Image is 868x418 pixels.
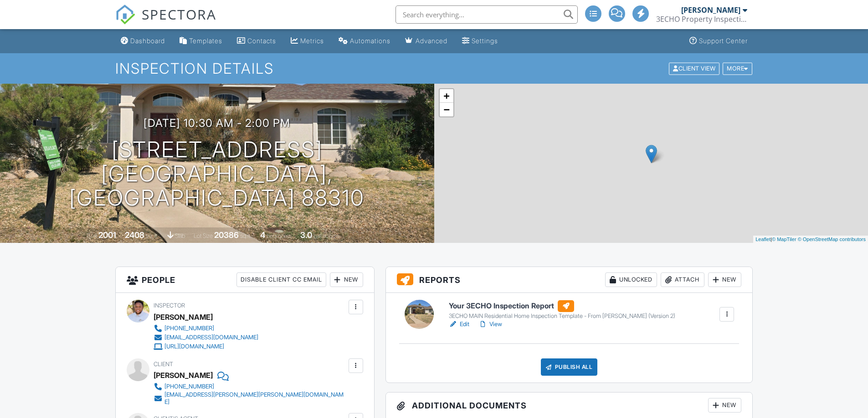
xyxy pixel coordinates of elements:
[154,302,185,309] span: Inspector
[175,232,185,239] span: slab
[194,232,213,239] span: Lot Size
[117,33,169,50] a: Dashboard
[164,343,224,350] div: [URL][DOMAIN_NAME]
[154,310,213,324] div: [PERSON_NAME]
[605,272,657,287] div: Unlocked
[656,15,747,24] div: 3ECHO Property Inspections
[176,33,226,50] a: Templates
[449,300,675,320] a: Your 3ECHO Inspection Report 3ECHO MAIN Residential Home Inspection Template - From [PERSON_NAME]...
[472,37,498,45] div: Settings
[115,5,135,25] img: The Best Home Inspection Software - Spectora
[154,342,258,351] a: [URL][DOMAIN_NAME]
[142,5,216,24] span: SPECTORA
[300,230,312,240] div: 3.0
[772,237,796,242] a: © MapTiler
[115,60,753,76] h1: Inspection Details
[416,37,447,45] div: Advanced
[708,272,741,287] div: New
[267,232,292,239] span: bedrooms
[335,33,394,50] a: Automations (Basic)
[98,230,116,240] div: 2001
[116,267,374,293] h3: People
[686,33,751,50] a: Support Center
[154,324,258,333] a: [PHONE_NUMBER]
[661,272,704,287] div: Attach
[668,65,722,71] a: Client View
[15,138,420,210] h1: [STREET_ADDRESS] [GEOGRAPHIC_DATA], [GEOGRAPHIC_DATA] 88310
[440,89,453,103] a: Zoom in
[164,391,346,406] div: [EMAIL_ADDRESS][PERSON_NAME][PERSON_NAME][DOMAIN_NAME]
[154,361,173,368] span: Client
[164,383,214,390] div: [PHONE_NUMBER]
[300,37,324,45] div: Metrics
[449,312,675,320] div: 3ECHO MAIN Residential Home Inspection Template - From [PERSON_NAME] (Version 2)
[449,300,675,312] h6: Your 3ECHO Inspection Report
[386,267,753,293] h3: Reports
[708,398,741,413] div: New
[164,325,214,332] div: [PHONE_NUMBER]
[440,103,453,116] a: Zoom out
[130,37,165,45] div: Dashboard
[214,230,239,240] div: 20386
[699,37,748,45] div: Support Center
[681,5,740,15] div: [PERSON_NAME]
[401,33,451,50] a: Advanced
[458,33,502,50] a: Settings
[330,272,363,287] div: New
[154,333,258,342] a: [EMAIL_ADDRESS][DOMAIN_NAME]
[350,37,390,45] div: Automations
[755,237,770,242] a: Leaflet
[154,368,213,382] div: [PERSON_NAME]
[247,37,276,45] div: Contacts
[125,230,144,240] div: 2408
[669,62,719,75] div: Client View
[146,232,159,239] span: sq. ft.
[164,334,258,341] div: [EMAIL_ADDRESS][DOMAIN_NAME]
[395,5,578,24] input: Search everything...
[313,232,339,239] span: bathrooms
[154,382,346,391] a: [PHONE_NUMBER]
[478,320,502,329] a: View
[236,272,326,287] div: Disable Client CC Email
[240,232,252,239] span: sq.ft.
[189,37,222,45] div: Templates
[144,117,290,129] h3: [DATE] 10:30 am - 2:00 pm
[753,236,868,243] div: |
[115,12,216,31] a: SPECTORA
[287,33,328,50] a: Metrics
[87,232,97,239] span: Built
[154,391,346,406] a: [EMAIL_ADDRESS][PERSON_NAME][PERSON_NAME][DOMAIN_NAME]
[541,358,598,376] div: Publish All
[449,320,469,329] a: Edit
[233,33,280,50] a: Contacts
[723,62,752,75] div: More
[798,237,866,242] a: © OpenStreetMap contributors
[260,230,265,240] div: 4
